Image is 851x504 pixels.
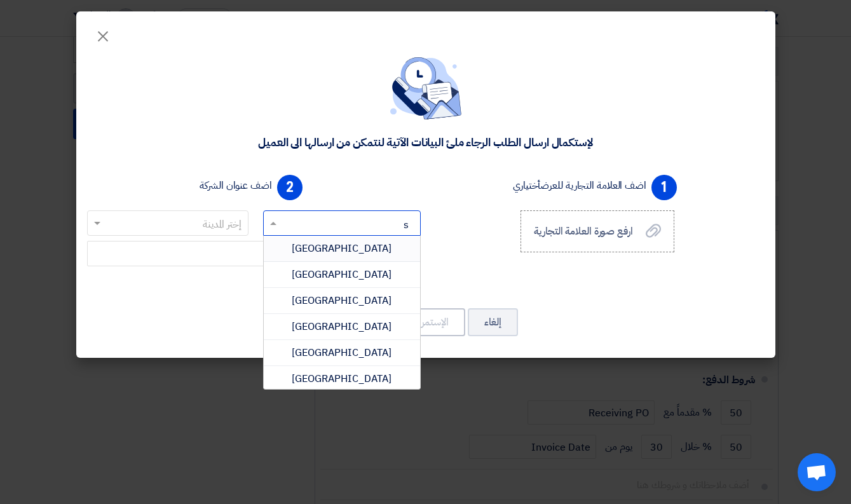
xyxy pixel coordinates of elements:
[798,453,836,491] div: Open chat
[651,175,677,200] span: 1
[513,178,646,193] label: اضف العلامة التجارية للعرض
[85,20,121,46] button: Close
[292,241,391,256] span: [GEOGRAPHIC_DATA]
[292,293,391,308] span: [GEOGRAPHIC_DATA]
[258,135,593,149] div: لإستكمال ارسال الطلب الرجاء ملئ البيانات الآتية لنتمكن من ارسالها الى العميل
[292,345,391,360] span: [GEOGRAPHIC_DATA]
[513,178,540,193] span: أختياري
[200,178,272,193] label: اضف عنوان الشركة
[534,224,633,239] span: ارفع صورة العلامة التجارية
[292,371,391,386] span: [GEOGRAPHIC_DATA]
[87,241,421,266] input: إضافة عنوان
[292,319,391,334] span: [GEOGRAPHIC_DATA]
[390,57,461,119] img: empty_state_contact.svg
[95,17,111,55] span: ×
[277,175,303,200] span: 2
[292,267,391,282] span: [GEOGRAPHIC_DATA]
[468,308,518,336] button: إلغاء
